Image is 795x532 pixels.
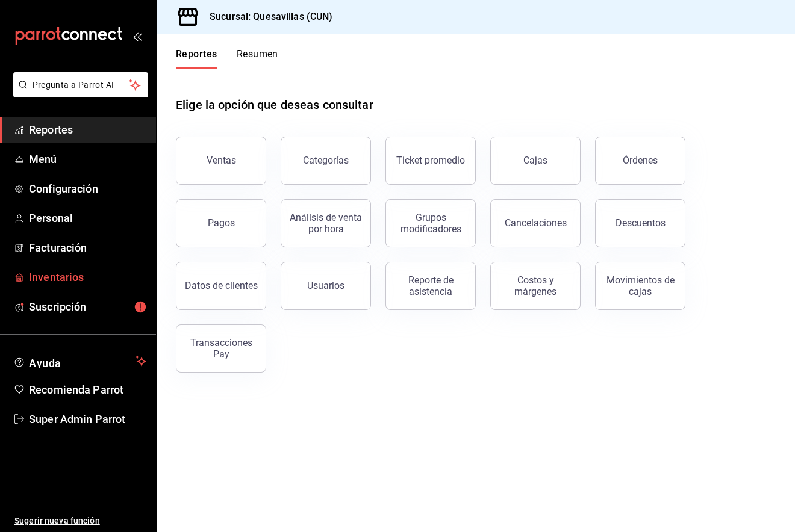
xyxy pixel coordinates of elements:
button: Pagos [176,199,266,247]
button: Usuarios [281,262,371,310]
div: Cajas [523,153,548,168]
button: Resumen [237,48,278,69]
button: Movimientos de cajas [595,262,685,310]
span: Facturación [29,240,146,256]
button: Pregunta a Parrot AI [13,72,148,97]
div: Ticket promedio [396,155,465,166]
div: Transacciones Pay [184,337,258,360]
span: Suscripción [29,298,146,315]
div: Grupos modificadores [393,212,468,235]
span: Menú [29,151,146,167]
button: Reportes [176,48,217,69]
div: Ventas [207,155,236,166]
button: open_drawer_menu [132,31,142,41]
div: Reporte de asistencia [393,274,468,297]
span: Recomienda Parrot [29,382,146,398]
div: Usuarios [307,280,344,291]
button: Ventas [176,137,266,185]
button: Cancelaciones [490,199,581,247]
div: Pagos [208,217,235,229]
button: Descuentos [595,199,685,247]
button: Datos de clientes [176,262,266,310]
button: Análisis de venta por hora [281,199,371,247]
div: Cancelaciones [505,217,567,229]
div: Órdenes [623,155,658,166]
button: Costos y márgenes [490,262,581,310]
button: Categorías [281,137,371,185]
span: Super Admin Parrot [29,411,146,427]
div: Categorías [303,155,349,166]
span: Ayuda [29,354,131,368]
span: Personal [29,210,146,226]
div: Costos y márgenes [498,274,573,297]
button: Órdenes [595,137,685,185]
button: Ticket promedio [385,137,476,185]
span: Configuración [29,181,146,197]
span: Reportes [29,122,146,138]
span: Pregunta a Parrot AI [33,79,129,91]
div: Movimientos de cajas [603,274,678,297]
button: Grupos modificadores [385,199,476,247]
button: Transacciones Pay [176,324,266,373]
div: navigation tabs [176,48,278,69]
button: Reporte de asistencia [385,262,476,310]
a: Cajas [490,137,581,185]
span: Inventarios [29,269,146,285]
div: Datos de clientes [185,280,258,291]
h1: Elige la opción que deseas consultar [176,96,373,114]
span: Sugerir nueva función [14,515,146,527]
div: Descuentos [616,217,666,229]
a: Pregunta a Parrot AI [8,87,148,100]
h3: Sucursal: Quesavillas (CUN) [200,10,333,24]
div: Análisis de venta por hora [288,212,363,235]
